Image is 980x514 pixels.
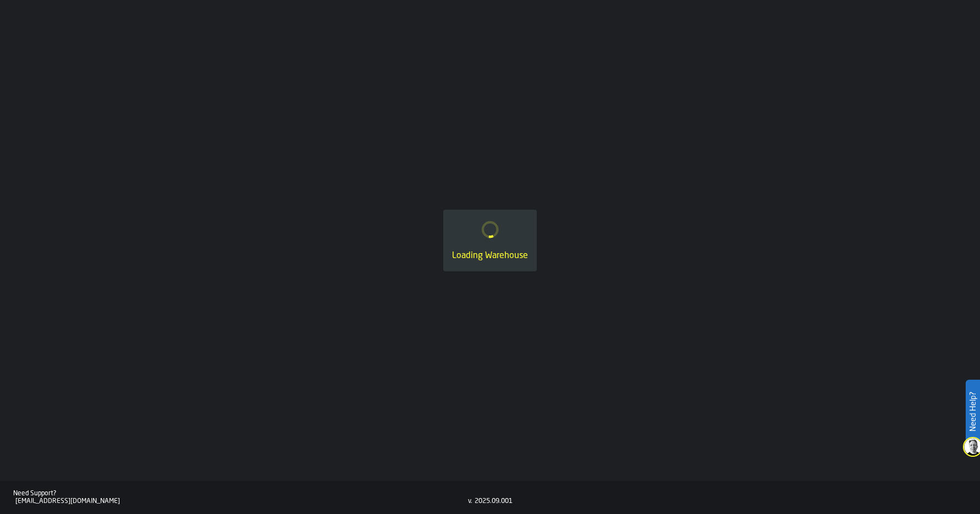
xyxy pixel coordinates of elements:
div: Need Support? [13,490,468,497]
div: v. [468,497,472,505]
label: Need Help? [967,381,979,442]
a: Need Support?[EMAIL_ADDRESS][DOMAIN_NAME] [13,490,468,505]
div: 2025.09.001 [475,497,513,505]
div: Loading Warehouse [452,249,528,263]
div: [EMAIL_ADDRESS][DOMAIN_NAME] [15,497,468,505]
